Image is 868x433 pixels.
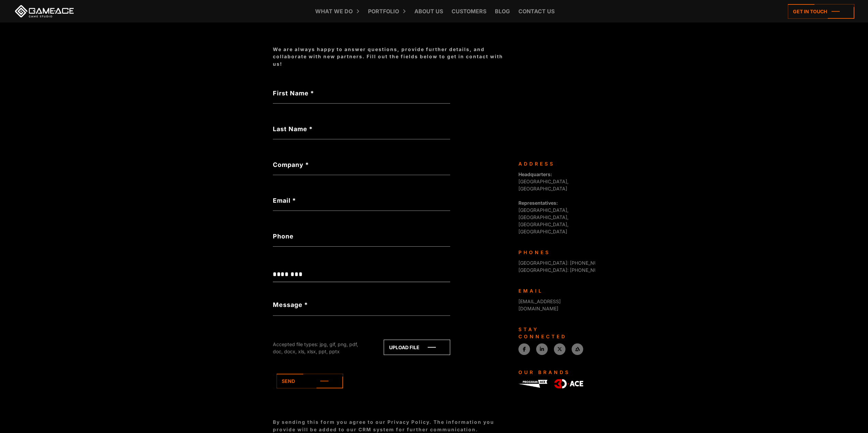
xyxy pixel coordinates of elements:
label: Phone [273,232,450,241]
label: Last Name * [273,124,450,134]
label: First Name * [273,89,450,98]
a: Send [277,374,343,388]
div: Our Brands [518,369,590,376]
span: [GEOGRAPHIC_DATA], [GEOGRAPHIC_DATA], [GEOGRAPHIC_DATA], [GEOGRAPHIC_DATA] [518,200,569,234]
div: By sending this form you agree to our Privacy Policy. The information you provide will be added t... [273,418,512,433]
div: Stay connected [518,326,590,340]
span: [GEOGRAPHIC_DATA]: [PHONE_NUMBER] [518,260,613,266]
div: Accepted file types: jpg, gif, png, pdf, doc, docx, xls, xlsx, ppt, pptx [273,341,368,355]
img: 3D-Ace [554,379,583,389]
img: Program-Ace [518,380,547,388]
a: [EMAIL_ADDRESS][DOMAIN_NAME] [518,298,561,311]
a: Get in touch [788,4,854,19]
label: Email * [273,196,450,205]
label: Message * [273,300,308,309]
strong: Representatives: [518,200,558,206]
label: Company * [273,160,450,169]
span: [GEOGRAPHIC_DATA]: [PHONE_NUMBER] [518,267,613,273]
div: Email [518,287,590,294]
div: Phones [518,249,590,256]
span: [GEOGRAPHIC_DATA], [GEOGRAPHIC_DATA] [518,171,569,191]
div: We are always happy to answer questions, provide further details, and collaborate with new partne... [273,46,512,67]
strong: Headquarters: [518,171,552,177]
div: Address [518,160,590,167]
a: Upload file [384,340,450,355]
